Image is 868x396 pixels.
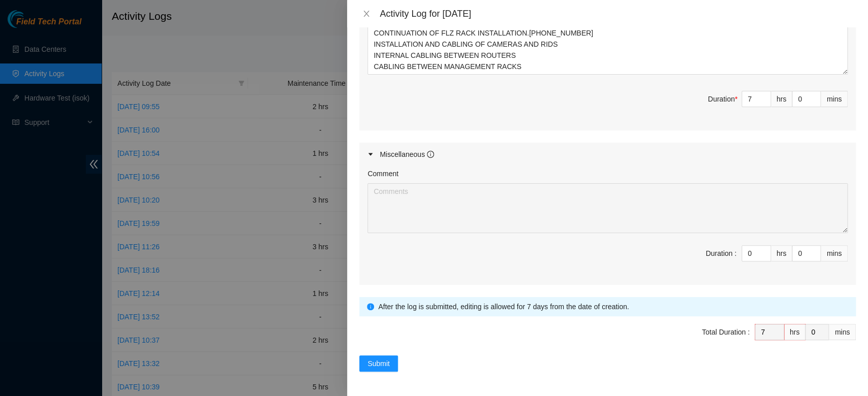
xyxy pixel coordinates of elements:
button: Submit [359,355,398,372]
span: close [362,10,370,18]
span: caret-right [367,151,374,157]
div: hrs [771,245,792,261]
div: Activity Log for [DATE] [380,8,856,19]
div: After the log is submitted, editing is allowed for 7 days from the date of creation. [378,301,848,312]
button: Close [359,9,374,19]
div: Duration [708,93,737,105]
div: Total Duration : [702,326,750,338]
div: hrs [784,324,805,340]
div: hrs [771,91,792,107]
div: mins [829,324,856,340]
label: Comment [367,168,398,179]
span: info-circle [367,303,374,310]
div: Miscellaneous info-circle [359,143,856,166]
div: mins [821,245,848,261]
div: Duration : [705,248,736,259]
div: mins [821,91,848,107]
div: Miscellaneous [380,149,434,160]
span: info-circle [427,151,434,158]
textarea: Comment [367,25,848,75]
textarea: Comment [367,183,848,233]
span: Submit [367,358,390,369]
